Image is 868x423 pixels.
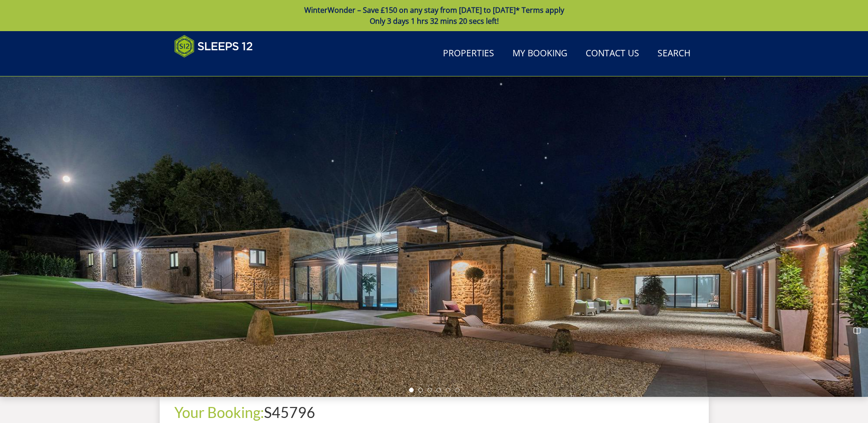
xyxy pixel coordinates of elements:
[509,43,571,64] a: My Booking
[439,43,498,64] a: Properties
[654,43,694,64] a: Search
[582,43,643,64] a: Contact Us
[170,63,266,71] iframe: Customer reviews powered by Trustpilot
[174,404,694,420] h1: S45796
[174,403,264,421] a: Your Booking:
[174,35,253,58] img: Sleeps 12
[370,16,499,26] span: Only 3 days 1 hrs 32 mins 20 secs left!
